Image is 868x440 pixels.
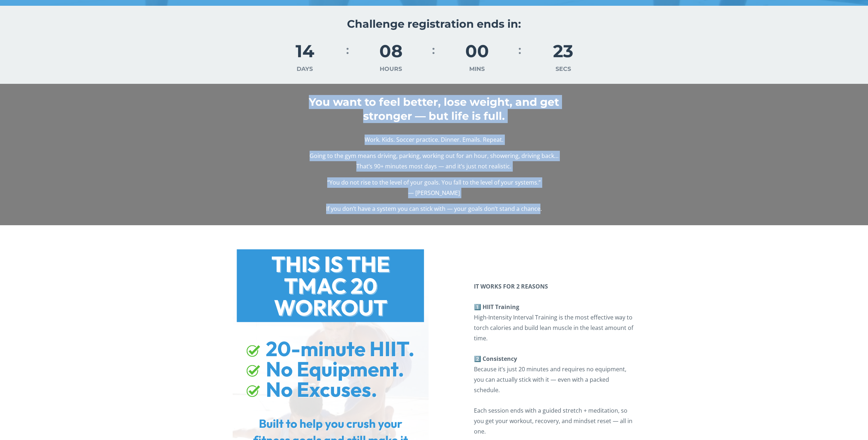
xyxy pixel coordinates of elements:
h2: You want to feel better, lose weight, and get stronger — but life is full. [302,95,567,123]
h2: 23 [526,42,601,60]
p: High-Intensity Interval Training is the most effective way to torch calories and build lean muscl... [474,281,635,437]
strong: 2️⃣ Consistency [474,355,517,363]
p: If you don’t have a system you can stick with — your goals don’t stand a chance. [267,204,601,214]
strong: 1️⃣ HIIT Training [474,303,519,311]
h2: 14 [267,42,343,60]
h6: MINS [439,65,515,73]
h6: HOURS [353,65,429,73]
h6: SECS [526,65,601,73]
h2: 00 [439,42,515,60]
p: Work. Kids. Soccer practice. Dinner. Emails. Repeat. [267,135,601,145]
p: Going to the gym means driving, parking, working out for an hour, showering, driving back… That’s... [267,151,601,172]
h2: Challenge registration ends in: [302,17,567,31]
strong: IT WORKS FOR 2 REASONS [474,282,548,290]
h6: DAYS [267,65,343,73]
p: “You do not rise to the level of your goals. You fall to the level of your systems.” — [PERSON_NAME] [267,177,601,198]
h2: 08 [353,42,429,60]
